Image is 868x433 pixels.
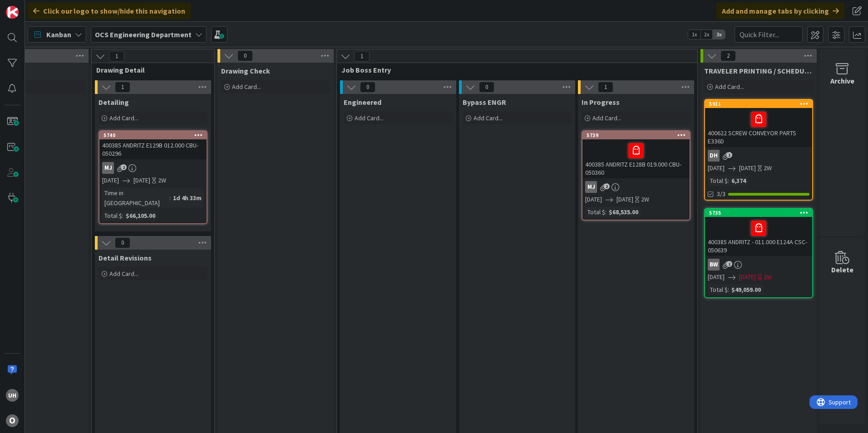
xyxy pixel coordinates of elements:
div: Delete [831,264,853,275]
span: Bypass ENGR [463,98,506,107]
div: Time in [GEOGRAPHIC_DATA] [102,188,169,208]
span: Add Card... [473,114,503,122]
div: 5739 [582,131,690,139]
span: : [728,285,729,295]
input: Quick Filter... [735,26,803,43]
div: Archive [830,75,854,86]
span: : [605,207,607,217]
div: 2W [764,163,772,173]
div: 5911400622 SCREW CONVEYOR PARTS E336D [705,100,812,147]
div: MJ [585,181,597,193]
span: Add Card... [715,83,744,91]
span: [DATE] [739,272,756,282]
div: 5911 [705,100,812,108]
div: 6,374 [729,176,748,186]
div: 5911 [709,101,812,107]
div: 400385 ANDRITZ E128B 019.000 CBU- 050360 [582,139,690,178]
span: [DATE] [102,176,119,185]
span: 1x [688,30,700,39]
div: $68,535.00 [607,207,641,217]
img: Visit kanbanzone.com [6,6,19,19]
span: 0 [237,50,253,61]
span: Drawing Check [221,66,270,75]
span: Job Boss Entry [341,65,686,74]
span: : [122,211,123,221]
span: [DATE] [585,195,602,204]
div: Click our logo to show/hide this navigation [28,3,191,19]
div: 5735 [709,210,812,216]
span: 2x [700,30,713,39]
span: 2 [720,50,736,61]
a: 5735400385 ANDRITZ - 011.000 E124A CSC- 050639BW[DATE][DATE]2WTotal $:$49,059.00 [704,208,813,298]
span: [DATE] [708,272,725,282]
span: Detailing [99,98,129,107]
div: 2W [764,272,772,282]
div: Total $ [585,207,605,217]
div: 5740 [104,132,207,138]
div: Add and manage tabs by clicking [716,3,844,19]
span: Add Card... [592,114,621,122]
div: $49,059.00 [729,285,763,295]
span: 1 [598,82,613,93]
span: [DATE] [739,163,756,173]
div: 5740 [99,131,207,139]
div: MJ [582,181,690,193]
div: 5740400385 ANDRITZ E129B 012.000 CBU- 050296 [99,131,207,159]
div: 5739 [587,132,690,138]
span: Kanban [46,29,71,40]
span: [DATE] [616,195,633,204]
span: 1 [115,82,130,93]
div: $66,105.00 [123,211,158,221]
div: MJ [99,162,207,174]
span: Detail Revisions [99,253,152,262]
div: 5739400385 ANDRITZ E128B 019.000 CBU- 050360 [582,131,690,178]
span: 1 [354,51,370,62]
div: 400385 ANDRITZ E129B 012.000 CBU- 050296 [99,139,207,159]
span: Add Card... [355,114,384,122]
span: 1 [726,152,732,158]
a: 5739400385 ANDRITZ E128B 019.000 CBU- 050360MJ[DATE][DATE]2WTotal $:$68,535.00 [582,130,690,221]
span: Add Card... [109,270,138,278]
div: DH [705,150,812,162]
span: 0 [115,237,130,248]
div: O [6,414,19,427]
div: BW [708,259,720,271]
div: 1d 4h 33m [171,193,204,203]
div: Total $ [708,176,728,186]
span: Support [19,1,41,12]
span: 2 [726,261,732,267]
span: 3/3 [717,189,725,199]
div: 2W [641,195,649,204]
span: In Progress [582,98,620,107]
span: : [728,176,729,186]
div: 2W [158,176,166,185]
span: 0 [479,82,494,93]
div: uh [6,389,19,402]
div: DH [708,150,720,162]
span: TRAVELER PRINTING / SCHEDULING [704,66,813,75]
b: OCS Engineering Department [95,30,192,39]
div: MJ [102,162,114,174]
span: Drawing Detail [96,65,203,74]
div: Total $ [102,211,122,221]
span: [DATE] [708,163,725,173]
div: 400622 SCREW CONVEYOR PARTS E336D [705,108,812,147]
div: BW [705,259,812,271]
span: 1 [109,51,124,62]
span: Add Card... [232,83,261,91]
div: Total $ [708,285,728,295]
span: 3x [713,30,725,39]
span: 2 [604,183,610,189]
span: Engineered [344,98,381,107]
span: [DATE] [133,176,150,185]
span: 0 [360,82,375,93]
span: 2 [121,164,127,170]
div: 400385 ANDRITZ - 011.000 E124A CSC- 050639 [705,217,812,256]
span: Add Card... [109,114,138,122]
span: : [169,193,171,203]
a: 5740400385 ANDRITZ E129B 012.000 CBU- 050296MJ[DATE][DATE]2WTime in [GEOGRAPHIC_DATA]:1d 4h 33mTo... [99,130,207,224]
a: 5911400622 SCREW CONVEYOR PARTS E336DDH[DATE][DATE]2WTotal $:6,3743/3 [704,99,813,201]
div: 5735 [705,209,812,217]
div: 5735400385 ANDRITZ - 011.000 E124A CSC- 050639 [705,209,812,256]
